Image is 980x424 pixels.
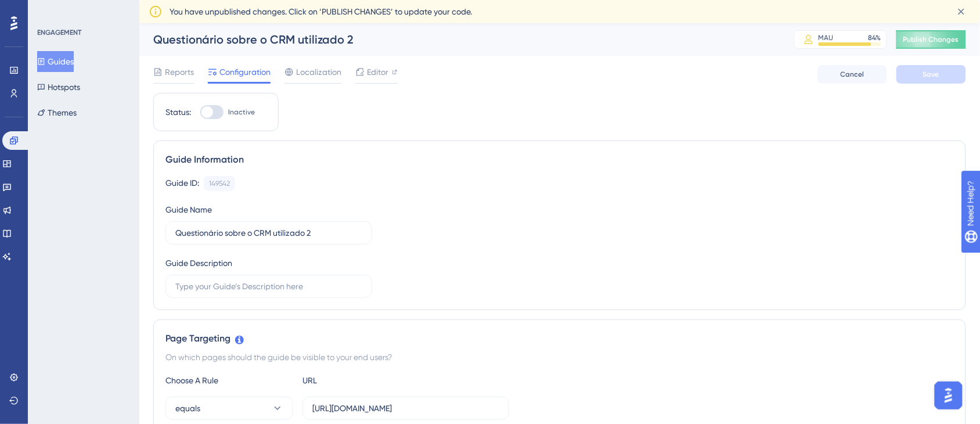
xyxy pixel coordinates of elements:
[228,107,255,117] span: Inactive
[175,401,200,415] span: equals
[37,51,74,72] button: Guides
[37,77,80,98] button: Hotspots
[219,65,271,79] span: Configuration
[903,35,959,44] span: Publish Changes
[869,33,881,42] div: 84 %
[165,203,212,217] div: Guide Name
[302,373,430,387] div: URL
[165,332,954,346] div: Page Targeting
[175,280,362,293] input: Type your Guide’s Description here
[923,70,939,79] span: Save
[841,70,864,79] span: Cancel
[27,3,73,17] span: Need Help?
[817,65,887,84] button: Cancel
[165,373,293,387] div: Choose A Rule
[165,350,954,364] div: On which pages should the guide be visible to your end users?
[209,179,230,188] div: 149542
[37,28,81,37] div: ENGAGEMENT
[165,256,232,270] div: Guide Description
[367,65,388,79] span: Editor
[165,105,191,119] div: Status:
[165,176,199,191] div: Guide ID:
[896,30,966,49] button: Publish Changes
[931,378,966,413] iframe: UserGuiding AI Assistant Launcher
[170,5,472,19] span: You have unpublished changes. Click on ‘PUBLISH CHANGES’ to update your code.
[165,397,293,420] button: equals
[165,65,194,79] span: Reports
[37,102,77,123] button: Themes
[165,153,954,167] div: Guide Information
[175,227,362,239] input: Type your Guide’s Name here
[819,33,834,42] div: MAU
[312,402,499,415] input: yourwebsite.com/path
[296,65,341,79] span: Localization
[896,65,966,84] button: Save
[153,31,765,48] div: Questionário sobre o CRM utilizado 2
